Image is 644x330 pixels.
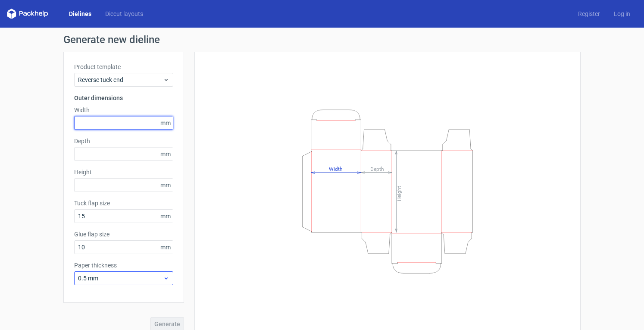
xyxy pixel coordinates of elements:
[74,199,173,207] label: Tuck flap size
[158,148,173,160] span: mm
[74,94,173,102] h3: Outer dimensions
[396,185,402,201] tspan: Height
[74,63,173,71] label: Product template
[74,261,173,270] label: Paper thickness
[78,75,163,84] span: Reverse tuck end
[158,116,173,129] span: mm
[571,9,607,18] a: Register
[74,137,173,145] label: Depth
[74,230,173,239] label: Glue flap size
[74,168,173,176] label: Height
[158,179,173,192] span: mm
[158,241,173,254] span: mm
[74,106,173,114] label: Width
[370,166,384,172] tspan: Depth
[62,9,98,18] a: Dielines
[329,166,343,172] tspan: Width
[78,274,163,283] span: 0.5 mm
[98,9,150,18] a: Diecut layouts
[607,9,637,18] a: Log in
[63,35,581,45] h1: Generate new dieline
[158,210,173,223] span: mm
